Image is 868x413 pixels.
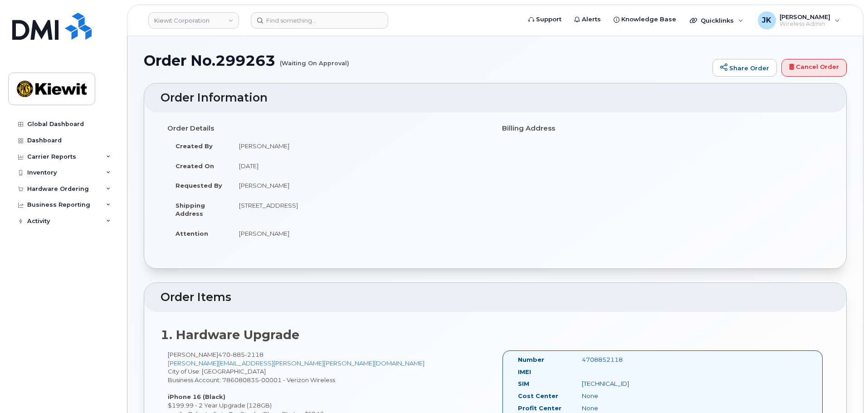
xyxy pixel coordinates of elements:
label: Number [518,355,544,364]
td: [DATE] [231,156,488,176]
strong: Created By [176,142,213,150]
h2: Order Items [161,291,830,304]
strong: Created On [176,162,214,170]
strong: Attention [176,230,208,237]
h4: Billing Address [502,125,823,132]
h1: Order No.299263 [144,53,708,68]
strong: 1. Hardware Upgrade [161,327,299,342]
label: Profit Center [518,404,561,413]
label: Cost Center [518,392,558,400]
a: [PERSON_NAME][EMAIL_ADDRESS][PERSON_NAME][PERSON_NAME][DOMAIN_NAME] [168,360,424,367]
div: None [575,404,665,413]
div: 4708852118 [575,355,665,364]
td: [PERSON_NAME] [231,224,488,243]
td: [PERSON_NAME] [231,136,488,156]
span: 2118 [245,351,263,358]
label: IMEI [518,368,531,376]
h2: Order Information [161,92,830,104]
strong: iPhone 16 (Black) [168,393,225,400]
strong: Shipping Address [176,202,205,218]
h4: Order Details [167,125,488,132]
a: Share Order [712,59,777,77]
label: SIM [518,379,529,388]
span: 470 [218,351,263,358]
small: (Waiting On Approval) [280,53,349,67]
span: 885 [230,351,245,358]
a: Cancel Order [781,59,847,77]
div: None [575,392,665,400]
td: [STREET_ADDRESS] [231,195,488,224]
td: [PERSON_NAME] [231,175,488,195]
strong: Requested By [176,182,222,189]
div: [TECHNICAL_ID] [575,379,665,388]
